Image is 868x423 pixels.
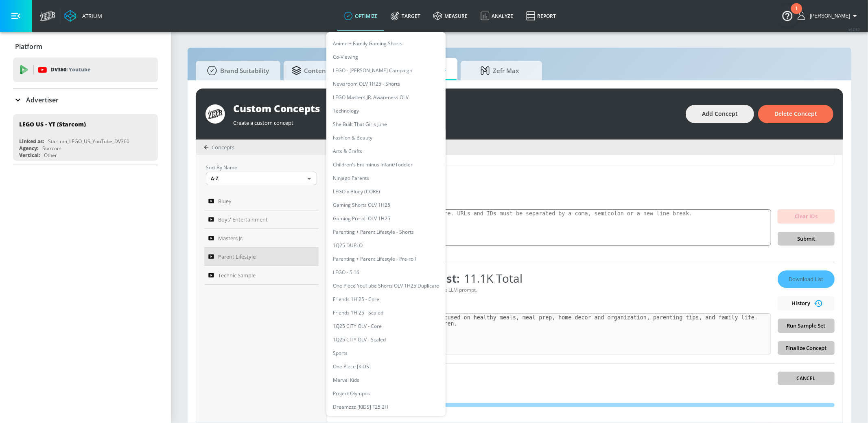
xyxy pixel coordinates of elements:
li: She Built That Girls June [326,117,446,131]
li: Technology [326,104,446,117]
li: LEGO - 5.16 [326,266,446,279]
li: Ninjago Parents [326,171,446,185]
li: Anime + Family Gaming Shorts [326,37,446,50]
li: Project Olympus [326,387,446,400]
li: Children's Ent minus Infant/Toddler [326,158,446,171]
li: Sports [326,346,446,360]
li: Newsroom OLV 1H25 - Shorts [326,77,446,91]
li: 1Q25 CITY OLV - Scaled [326,333,446,346]
li: 1Q25 DUPLO [326,239,446,252]
li: LEGO Masters JR. Awareness OLV [326,91,446,104]
li: Arts & Crafts [326,144,446,158]
button: Open Resource Center, 1 new notification [776,4,799,27]
li: Gaming Shorts OLV 1H25 [326,198,446,212]
li: Fashion & Beauty [326,131,446,144]
li: LEGO x Bluey (CORE) [326,185,446,198]
li: LEGO - [PERSON_NAME] Campaign [326,64,446,77]
li: Gaming Pre-oll OLV 1H25 [326,212,446,225]
li: Co-Viewing [326,50,446,64]
li: 1Q25 CITY OLV - Core [326,319,446,333]
li: Dreamzzz [KIDS] F25'2H [326,400,446,414]
li: Parenting + Parent Lifestyle - Pre-roll [326,252,446,266]
li: Friends 1H'25 - Scaled [326,306,446,319]
div: 1 [795,9,798,19]
li: Marvel Kids [326,373,446,387]
li: One Piece [KIDS] [326,360,446,373]
li: One Piece YouTube Shorts OLV 1H25 Duplicate [326,279,446,292]
li: Parenting + Parent Lifestyle - Shorts [326,225,446,239]
li: Friends 1H'25 - Core [326,292,446,306]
